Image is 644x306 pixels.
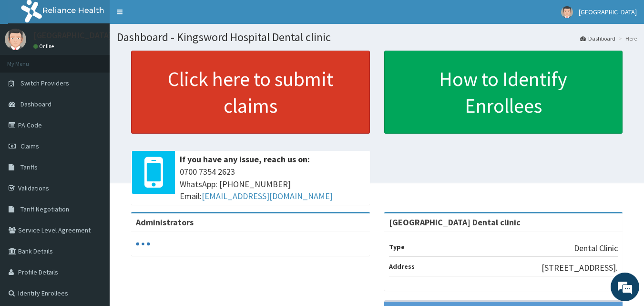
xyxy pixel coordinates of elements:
a: Click here to submit claims [131,51,370,134]
p: [GEOGRAPHIC_DATA] [33,31,112,40]
span: Dashboard [20,100,51,108]
p: [STREET_ADDRESS]. [542,262,618,274]
span: Tariff Negotiation [20,205,69,213]
span: Claims [20,142,39,150]
a: Online [33,43,56,50]
img: User Image [5,29,26,50]
b: Administrators [136,217,194,228]
img: User Image [561,6,573,18]
span: Switch Providers [20,79,69,87]
svg: audio-loading [136,237,150,251]
a: [EMAIL_ADDRESS][DOMAIN_NAME] [202,190,333,201]
p: Dental Clinic [574,242,618,254]
span: [GEOGRAPHIC_DATA] [579,8,637,16]
b: Type [389,243,405,251]
span: 0700 7354 2623 WhatsApp: [PHONE_NUMBER] Email: [180,166,365,202]
a: How to Identify Enrollees [384,51,623,134]
span: Tariffs [20,163,38,171]
b: If you have any issue, reach us on: [180,154,310,165]
li: Here [616,34,637,42]
strong: [GEOGRAPHIC_DATA] Dental clinic [389,217,521,228]
a: Dashboard [580,34,615,42]
h1: Dashboard - Kingsword Hospital Dental clinic [117,31,637,43]
b: Address [389,262,415,271]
